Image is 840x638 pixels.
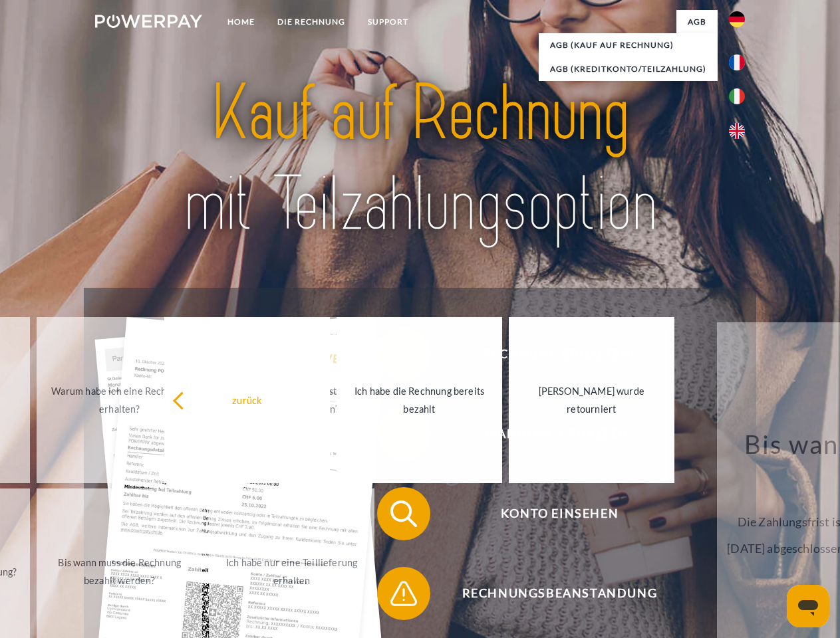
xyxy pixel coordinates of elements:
img: title-powerpay_de.svg [127,64,713,255]
a: agb [676,10,718,34]
div: Bis wann muss die Rechnung bezahlt werden? [45,554,194,589]
img: qb_search.svg [387,497,420,530]
img: logo-powerpay-white.svg [95,15,202,28]
div: zurück [172,391,322,409]
img: it [729,88,745,104]
a: AGB (Kreditkonto/Teilzahlung) [539,57,718,81]
img: de [729,11,745,27]
img: en [729,123,745,139]
a: SUPPORT [356,10,420,34]
img: qb_warning.svg [387,577,420,610]
button: Konto einsehen [377,487,723,540]
div: Warum habe ich eine Rechnung erhalten? [45,382,194,418]
iframe: Schaltfläche zum Öffnen des Messaging-Fensters [787,585,829,627]
img: fr [729,54,745,70]
button: Rechnungsbeanstandung [377,567,723,620]
div: Ich habe nur eine Teillieferung erhalten [217,554,366,589]
span: Konto einsehen [396,487,722,540]
div: Ich habe die Rechnung bereits bezahlt [345,382,494,418]
span: Rechnungsbeanstandung [396,567,722,620]
a: Home [216,10,266,34]
a: DIE RECHNUNG [266,10,356,34]
div: [PERSON_NAME] wurde retourniert [517,382,666,418]
a: AGB (Kauf auf Rechnung) [539,33,718,57]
